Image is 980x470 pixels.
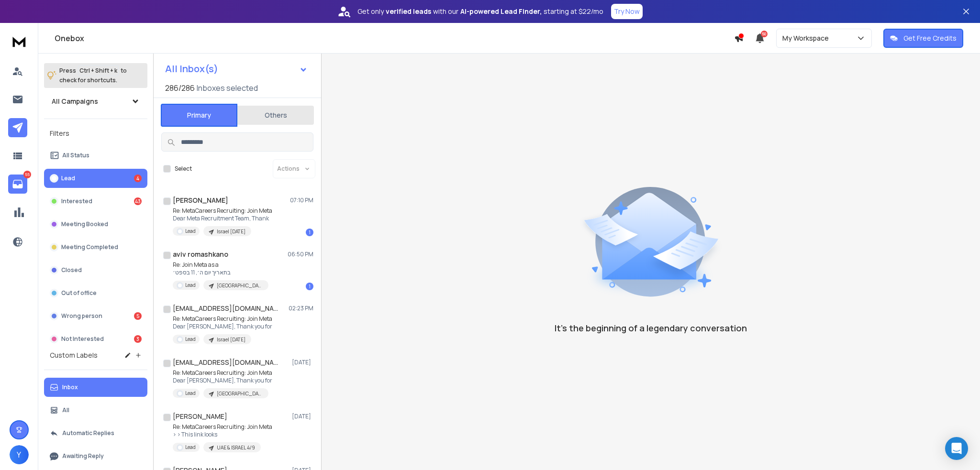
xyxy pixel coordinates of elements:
h1: [EMAIL_ADDRESS][DOMAIN_NAME] [173,358,278,367]
p: > > This link looks [173,431,272,438]
p: [GEOGRAPHIC_DATA] + [GEOGRAPHIC_DATA] [DATE] [217,390,263,397]
p: Dear Meta Recruitment Team, Thank [173,215,272,222]
button: Awaiting Reply [44,447,147,466]
button: Y [10,445,29,464]
p: Automatic Replies [62,429,114,437]
img: logo [10,33,29,50]
button: Meeting Booked [44,215,147,234]
label: Select [175,165,192,173]
p: Awaiting Reply [62,452,104,460]
p: Interested [61,197,92,205]
a: 55 [8,175,27,194]
button: All [44,401,147,420]
div: 3 [134,335,142,343]
h3: Filters [44,127,147,140]
p: It’s the beginning of a legendary conversation [555,321,747,335]
p: 07:10 PM [290,197,313,204]
strong: verified leads [386,7,431,16]
button: Others [237,105,314,126]
h1: aviv romashkano [173,250,228,259]
div: Open Intercom Messenger [945,437,968,460]
button: Get Free Credits [883,29,963,48]
p: [GEOGRAPHIC_DATA] + [GEOGRAPHIC_DATA] [DATE] [217,282,263,289]
p: ‫בתאריך יום ה׳, 11 בספט׳ [173,269,268,276]
h1: Onebox [55,33,734,44]
button: Not Interested3 [44,329,147,349]
p: Inbox [62,383,78,391]
button: Primary [161,104,237,127]
button: Wrong person5 [44,306,147,326]
p: Israel [DATE] [217,336,245,343]
p: Wrong person [61,312,102,320]
p: [DATE] [292,359,313,366]
h1: [PERSON_NAME] [173,412,227,421]
button: Meeting Completed [44,238,147,257]
p: Lead [185,444,196,451]
p: Out of office [61,289,97,297]
p: Closed [61,266,82,274]
p: My Workspace [782,33,833,43]
p: Not Interested [61,335,104,343]
p: Get only with our starting at $22/mo [357,7,603,16]
p: Try Now [614,7,640,16]
p: Lead [185,282,196,289]
p: Re: MetaCareers Recruiting: Join Meta [173,423,272,431]
p: [DATE] [292,413,313,420]
p: Re: MetaCareers Recruiting: Join Meta [173,207,272,215]
button: All Inbox(s) [157,59,315,78]
h3: Custom Labels [50,350,98,360]
p: 06:50 PM [288,251,313,258]
p: Dear [PERSON_NAME], Thank you for [173,323,272,330]
p: UAE & ISRAEL 4/9 [217,444,255,451]
p: Meeting Completed [61,243,118,251]
h1: [EMAIL_ADDRESS][DOMAIN_NAME] [173,304,278,313]
div: 5 [134,312,142,320]
p: All [62,406,69,414]
div: 1 [306,283,313,290]
strong: AI-powered Lead Finder, [460,7,542,16]
p: 55 [23,171,31,178]
button: All Status [44,146,147,165]
span: 50 [761,31,768,37]
p: Re: Join Meta as a [173,261,268,269]
h1: [PERSON_NAME] [173,196,228,205]
div: 4 [134,175,142,182]
p: Re: MetaCareers Recruiting: Join Meta [173,369,272,377]
button: Interested43 [44,192,147,211]
button: Closed [44,261,147,280]
button: Out of office [44,284,147,303]
div: 43 [134,197,142,205]
div: 1 [306,229,313,236]
button: All Campaigns [44,92,147,111]
button: Inbox [44,378,147,397]
p: Lead [61,175,75,182]
span: Ctrl + Shift + k [78,65,119,76]
p: Israel [DATE] [217,228,245,235]
p: Re: MetaCareers Recruiting: Join Meta [173,315,272,323]
p: Press to check for shortcuts. [59,66,127,85]
p: Lead [185,228,196,235]
span: 286 / 286 [165,82,195,94]
p: Get Free Credits [903,33,957,43]
h1: All Campaigns [52,97,98,106]
h1: All Inbox(s) [165,64,218,74]
p: 02:23 PM [289,305,313,312]
button: Automatic Replies [44,424,147,443]
h3: Inboxes selected [197,82,258,94]
button: Try Now [611,4,643,19]
p: Dear [PERSON_NAME], Thank you for [173,377,272,384]
p: Lead [185,390,196,397]
button: Lead4 [44,169,147,188]
p: Lead [185,336,196,343]
p: All Status [62,152,89,159]
p: Meeting Booked [61,220,108,228]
